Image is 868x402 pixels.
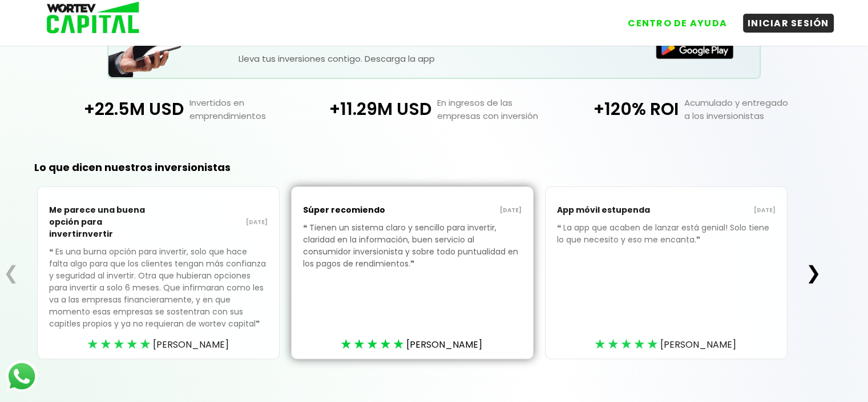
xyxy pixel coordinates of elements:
[595,336,660,353] div: ★★★★★
[6,360,38,392] img: logos_whatsapp-icon.242b2217.svg
[743,14,834,33] button: INICIAR SESIÓN
[557,222,563,233] span: ❝
[184,96,310,122] p: Invertidos en emprendimientos
[49,198,158,246] p: Me parece una buena opción para invertirnvertir
[303,222,522,287] p: Tienen un sistema claro y sencillo para invertir, claridad en la información, buen servicio al co...
[239,52,629,65] p: Lleva tus inversiones contigo. Descarga la app
[49,246,55,257] span: ❝
[108,21,183,77] img: Teléfono
[63,96,184,122] p: +22.5M USD
[623,14,732,33] button: CENTRO DE AYUDA
[310,96,431,122] p: +11.29M USD
[431,96,558,122] p: En ingresos de las empresas con inversión
[802,261,825,284] button: ❯
[696,234,703,245] span: ❞
[256,318,262,329] span: ❞
[410,258,417,269] span: ❞
[612,5,732,33] a: CENTRO DE AYUDA
[159,218,268,227] p: [DATE]
[558,96,679,122] p: +120% ROI
[660,337,736,352] span: [PERSON_NAME]
[406,337,482,352] span: [PERSON_NAME]
[412,206,521,215] p: [DATE]
[666,206,775,215] p: [DATE]
[732,5,834,33] a: INICIAR SESIÓN
[303,222,309,233] span: ❝
[341,336,406,353] div: ★★★★★
[557,198,666,222] p: App móvil estupenda
[557,222,776,263] p: La app que acaben de lanzar está genial! Solo tiene lo que necesito y eso me encanta.
[656,36,733,59] img: Disponible en Google Play
[303,198,412,222] p: Súper recomiendo
[49,246,268,347] p: Es una burna opción para invertir, solo que hace falta algo para que los clientes tengan más conf...
[153,337,229,352] span: [PERSON_NAME]
[679,96,805,122] p: Acumulado y entregado a los inversionistas
[87,336,153,353] div: ★★★★★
